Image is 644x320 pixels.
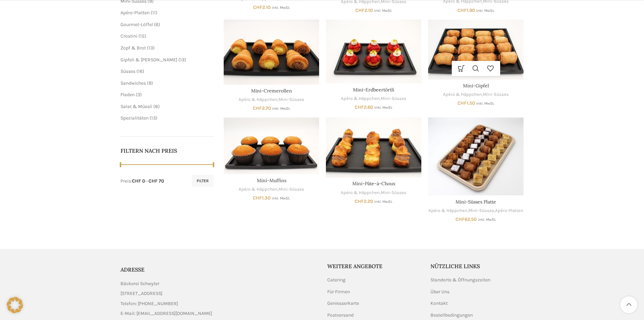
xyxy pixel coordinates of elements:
a: List item link [120,300,317,307]
a: Postversand [327,312,354,319]
bdi: 2.10 [253,4,271,10]
div: , [326,190,421,196]
a: Gipfeli & [PERSON_NAME] [120,57,177,63]
span: Bäckerei Schwyter [120,280,159,287]
a: Mini-Erdbeertörtli [353,87,394,93]
small: inkl. MwSt. [476,101,494,106]
a: Mini-Cremerollen [251,88,292,94]
bdi: 62.50 [456,216,477,222]
span: CHF [253,4,262,10]
span: CHF [458,7,467,13]
a: Apéro & Häppchen [428,208,467,214]
a: Wähle Optionen für „Mini-Gipfel“ [454,61,469,76]
div: Preis: — [120,178,164,185]
span: 15 [140,33,145,39]
a: Mini-Süsses [279,186,304,193]
span: 6 [156,22,158,27]
a: Mini-Muffins [257,177,286,184]
span: CHF [355,198,364,204]
button: Filter [192,175,214,187]
span: [STREET_ADDRESS] [120,290,162,297]
a: Mini-Cremerollen [224,20,319,85]
a: Spezialitäten [120,115,149,121]
a: Für Firmen [327,289,351,295]
a: Mini-Süsses [279,97,304,103]
a: Mini-Süsses Platte [456,199,496,205]
a: Mini-Süsses [381,95,406,102]
a: Apéro-Platten [495,208,523,214]
span: CHF 70 [149,178,164,184]
a: Mini-Erdbeertörtli [326,20,421,83]
div: , , [428,208,524,214]
a: Süsses [120,68,135,74]
div: , [224,97,319,103]
span: CHF [458,100,467,106]
a: Standorte & Öffnungszeiten [430,277,491,283]
div: , [428,91,524,98]
span: CHF [253,195,262,201]
a: Kontakt [430,300,448,307]
a: Apéro-Platten [120,10,150,16]
a: Mini-Gipfel [463,83,489,89]
a: Sandwiches [120,80,146,86]
a: Fladen [120,92,135,98]
a: Mini-Gipfel [428,20,524,80]
span: 13 [151,115,156,121]
a: Apéro & Häppchen [341,95,380,102]
bdi: 2.20 [355,198,373,204]
span: CHF [355,7,364,13]
a: Apéro & Häppchen [239,97,277,103]
bdi: 1.90 [458,7,475,13]
span: CHF 0 [132,178,145,184]
small: inkl. MwSt. [272,5,290,10]
span: 13 [180,57,184,63]
small: inkl. MwSt. [476,8,494,13]
small: inkl. MwSt. [374,8,392,13]
small: inkl. MwSt. [272,196,290,200]
span: 13 [149,45,153,51]
span: CHF [456,216,465,222]
a: Mini-Süsses [468,208,494,214]
a: List item link [120,310,317,317]
a: Mini-Muffins [224,118,319,174]
a: Mini-Süsses Platte [428,118,524,195]
h5: Nützliche Links [430,262,524,270]
a: Zopf & Brot [120,45,146,51]
span: ADRESSE [120,266,145,273]
a: Bestellbedingungen [430,312,473,319]
span: 11 [152,10,156,16]
a: Gourmet-Löffel [120,22,153,27]
span: 16 [138,68,142,74]
bdi: 2.70 [253,105,271,111]
span: CHF [253,105,262,111]
a: Schnellansicht [469,61,483,76]
span: Salat & Müesli [120,104,152,109]
a: Apéro & Häppchen [443,91,482,98]
a: Apéro & Häppchen [239,186,277,193]
span: 8 [155,104,158,109]
span: 3 [137,92,140,98]
small: inkl. MwSt. [374,199,393,204]
bdi: 1.30 [253,195,271,201]
small: inkl. MwSt. [478,217,496,222]
a: Mini-Pâte-à-Choux [352,180,395,187]
a: Über Uns [430,289,450,295]
bdi: 1.50 [458,100,475,106]
a: Apéro & Häppchen [341,190,380,196]
a: Catering [327,277,346,283]
a: Crostini [120,33,137,39]
bdi: 2.60 [355,104,373,110]
div: , [326,95,421,102]
h5: Weitere Angebote [327,262,421,270]
a: Mini-Süsses [381,190,406,196]
bdi: 2.10 [355,7,373,13]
